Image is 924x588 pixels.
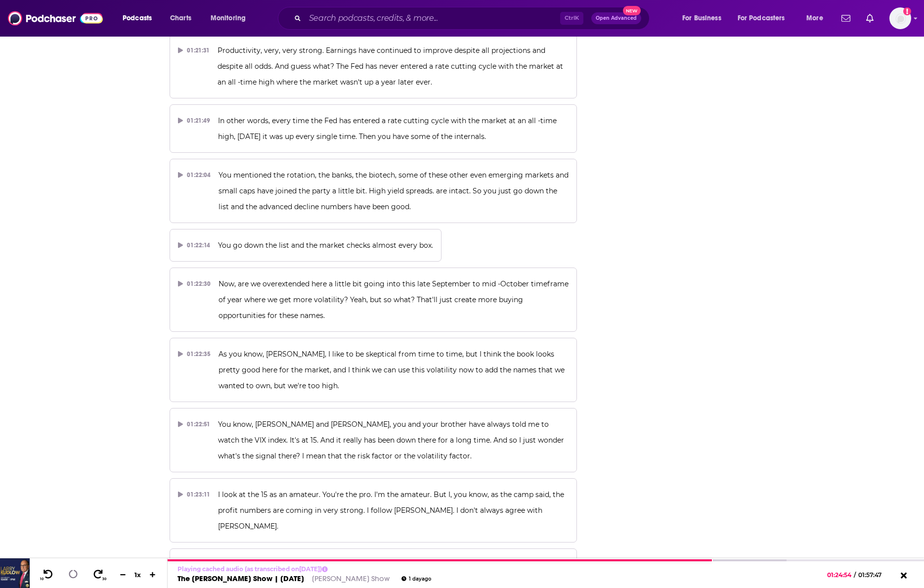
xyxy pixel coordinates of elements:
[837,10,854,27] a: Show notifications dropdown
[178,113,211,129] div: 01:21:49
[170,104,577,153] button: 01:21:49In other words, every time the Fed has entered a rate cutting cycle with the market at an...
[560,12,583,25] span: Ctrl K
[738,11,785,25] span: For Podcasters
[170,408,577,472] button: 01:22:51You know, [PERSON_NAME] and [PERSON_NAME], you and your brother have always told me to wa...
[862,10,878,27] a: Show notifications dropdown
[312,574,390,583] a: [PERSON_NAME] Show
[218,490,566,531] span: I look at the 15 as an amateur. You're the pro. I'm the amateur. But I, you know, as the camp sai...
[178,557,211,573] div: 01:23:32
[731,10,799,26] button: open menu
[401,576,431,582] div: 1 day ago
[178,276,211,292] div: 01:22:30
[178,167,211,183] div: 01:22:04
[170,229,442,262] button: 01:22:14You go down the list and the market checks almost every box.
[682,11,721,25] span: For Business
[596,16,637,21] span: Open Advanced
[903,7,911,15] svg: Add a profile image
[218,420,566,460] span: You know, [PERSON_NAME] and [PERSON_NAME], you and your brother have always told me to watch the ...
[799,10,836,26] button: open menu
[40,577,44,581] span: 10
[218,241,433,250] span: You go down the list and the market checks almost every box.
[889,7,911,29] button: Show profile menu
[305,10,560,26] input: Search podcasts, credits, & more...
[170,11,191,25] span: Charts
[170,159,577,223] button: 01:22:04You mentioned the rotation, the banks, the biotech, some of these other even emerging mar...
[8,9,103,28] img: Podchaser - Follow, Share and Rate Podcasts
[177,574,304,583] a: The [PERSON_NAME] Show | [DATE]
[218,116,559,141] span: In other words, every time the Fed has entered a rate cutting cycle with the market at an all -ti...
[219,350,567,390] span: As you know, [PERSON_NAME], I like to be skeptical from time to time, but I think the book looks ...
[827,571,854,579] span: 01:24:54
[116,10,165,26] button: open menu
[178,416,211,432] div: 01:22:51
[170,478,577,543] button: 01:23:11I look at the 15 as an amateur. You're the pro. I'm the amateur. But I, you know, as the ...
[178,43,210,58] div: 01:21:31
[623,6,641,15] span: New
[164,10,197,26] a: Charts
[219,171,571,211] span: You mentioned the rotation, the banks, the biotech, some of these other even emerging markets and...
[287,7,659,30] div: Search podcasts, credits, & more...
[854,571,856,579] span: /
[170,268,577,332] button: 01:22:30Now, are we overextended here a little bit going into this late September to mid -October...
[591,12,641,24] button: Open AdvancedNew
[130,571,146,579] div: 1 x
[89,569,108,581] button: 30
[204,10,259,26] button: open menu
[170,34,577,98] button: 01:21:31Productivity, very, very strong. Earnings have continued to improve despite all projectio...
[178,237,211,253] div: 01:22:14
[806,11,823,25] span: More
[123,11,152,25] span: Podcasts
[856,571,891,579] span: 01:57:47
[675,10,734,26] button: open menu
[38,569,57,581] button: 10
[177,565,431,573] p: Playing cached audio (as transcribed on [DATE] )
[889,7,911,29] span: Logged in as clareliening
[170,338,577,402] button: 01:22:35As you know, [PERSON_NAME], I like to be skeptical from time to time, but I think the boo...
[218,46,565,87] span: Productivity, very, very strong. Earnings have continued to improve despite all projections and d...
[889,7,911,29] img: User Profile
[178,487,211,502] div: 01:23:11
[211,11,246,25] span: Monitoring
[219,279,571,320] span: Now, are we overextended here a little bit going into this late September to mid -October timefra...
[178,346,211,362] div: 01:22:35
[102,577,106,581] span: 30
